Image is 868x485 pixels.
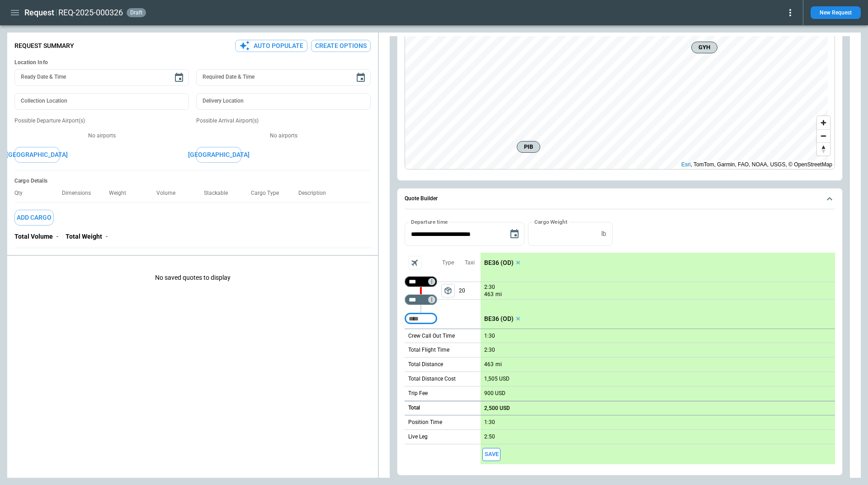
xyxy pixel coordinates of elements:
p: Type [442,259,454,267]
p: 463 [484,291,494,298]
p: Taxi [465,259,475,267]
div: Not found [405,294,437,305]
p: mi [495,361,502,368]
label: Departure time [411,218,448,226]
p: 463 [484,361,494,368]
span: package_2 [443,286,453,295]
div: , TomTom, Garmin, FAO, NOAA, USGS, © OpenStreetMap [681,160,832,169]
p: Total Weight [66,233,102,240]
p: Total Distance [408,361,443,368]
p: Total Flight Time [408,346,449,354]
h1: Request [24,7,54,18]
p: Total Volume [14,233,53,240]
p: 2:30 [484,284,495,291]
button: Save [482,448,500,461]
h2: REQ-2025-000326 [58,7,123,18]
div: Too short [405,313,437,324]
h6: Location Info [14,59,371,66]
button: Add Cargo [14,210,54,226]
button: Quote Builder [405,188,835,209]
h6: Quote Builder [405,196,438,202]
button: [GEOGRAPHIC_DATA] [196,147,241,163]
div: Quote Builder [405,222,835,464]
p: lb [601,230,606,238]
p: - [57,233,58,240]
span: Type of sector [441,284,455,297]
p: - [106,233,108,240]
p: Possible Departure Airport(s) [14,117,189,125]
button: left aligned [441,284,455,297]
p: No airports [196,132,371,140]
p: BE36 (OD) [484,259,514,267]
p: Dimensions [62,190,98,197]
p: Volume [156,190,183,197]
p: mi [495,291,502,298]
p: Trip Fee [408,390,428,397]
button: Create Options [311,40,371,52]
p: 900 USD [484,390,505,397]
button: Choose date [352,69,370,87]
p: Qty [14,190,30,197]
p: Request Summary [14,42,74,50]
p: Crew Call Out Time [408,332,455,340]
button: Reset bearing to north [817,142,830,155]
button: [GEOGRAPHIC_DATA] [14,147,60,163]
div: scrollable content [481,253,835,464]
p: Total Distance Cost [408,375,456,383]
p: 1:30 [484,419,495,426]
span: PIB [521,142,536,151]
div: Not found [405,276,437,287]
h6: Total [408,405,420,411]
span: Aircraft selection [408,256,422,269]
button: Choose date [170,69,188,87]
span: GYH [695,43,713,52]
h6: Cargo Details [14,178,371,184]
button: Zoom out [817,129,830,142]
label: Cargo Weight [534,218,567,226]
p: Description [298,190,333,197]
button: Choose date, selected date is Oct 17, 2025 [505,225,524,243]
p: Weight [109,190,133,197]
p: Possible Arrival Airport(s) [196,117,371,125]
canvas: Map [405,25,828,170]
button: Zoom in [817,116,830,129]
p: BE36 (OD) [484,315,514,323]
p: 1,505 USD [484,376,509,382]
span: draft [128,9,144,16]
button: Auto Populate [235,40,307,52]
p: 2:50 [484,433,495,440]
span: Save this aircraft quote and copy details to clipboard [482,448,500,461]
button: New Request [811,6,861,19]
p: Live Leg [408,433,428,441]
p: 20 [459,282,481,299]
p: Cargo Type [251,190,286,197]
p: Position Time [408,419,442,426]
p: 1:30 [484,333,495,339]
p: No airports [14,132,189,140]
p: Stackable [204,190,235,197]
a: Esri [681,161,691,168]
p: 2:30 [484,347,495,353]
p: No saved quotes to display [7,259,378,296]
p: 2,500 USD [484,405,510,412]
